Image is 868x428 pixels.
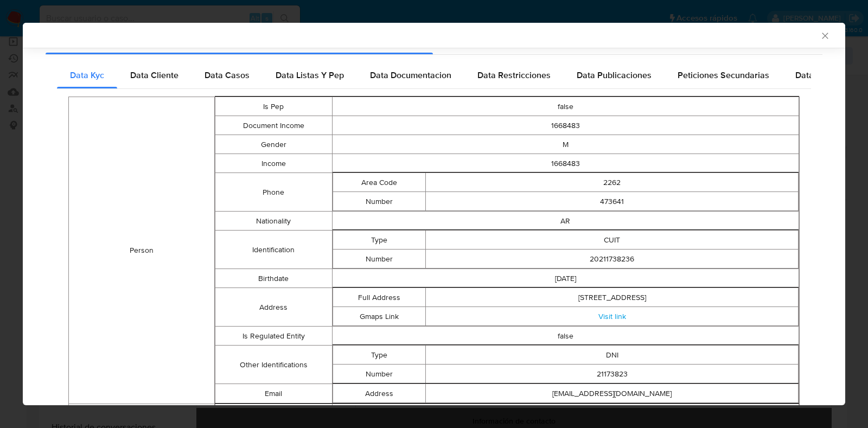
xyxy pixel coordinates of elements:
[70,69,104,81] span: Data Kyc
[332,116,799,135] td: 1668483
[332,327,799,346] td: false
[332,154,799,173] td: 1668483
[332,404,799,423] td: CUIT
[426,250,799,269] td: 20211738236
[215,97,332,116] td: Is Pep
[215,231,332,269] td: Identification
[215,173,332,212] td: Phone
[69,97,215,404] td: Person
[215,384,332,404] td: Email
[426,365,799,384] td: 21173823
[215,269,332,288] td: Birthdate
[205,69,250,81] span: Data Casos
[426,173,799,192] td: 2262
[577,69,652,81] span: Data Publicaciones
[215,327,332,346] td: Is Regulated Entity
[333,365,426,384] td: Number
[215,154,332,173] td: Income
[276,69,344,81] span: Data Listas Y Pep
[332,269,799,288] td: [DATE]
[333,288,426,307] td: Full Address
[678,69,769,81] span: Peticiones Secundarias
[215,346,332,384] td: Other Identifications
[820,30,829,40] button: Cerrar ventana
[426,346,799,365] td: DNI
[215,116,332,135] td: Document Income
[333,250,426,269] td: Number
[333,346,426,365] td: Type
[215,135,332,154] td: Gender
[215,288,332,327] td: Address
[130,69,178,81] span: Data Cliente
[333,231,426,250] td: Type
[215,212,332,231] td: Nationality
[332,212,799,231] td: AR
[333,307,426,326] td: Gmaps Link
[23,23,845,405] div: closure-recommendation-modal
[426,288,799,307] td: [STREET_ADDRESS]
[333,173,426,192] td: Area Code
[332,97,799,116] td: false
[426,384,799,403] td: [EMAIL_ADDRESS][DOMAIN_NAME]
[795,69,855,81] span: Data Minoridad
[477,69,551,81] span: Data Restricciones
[426,231,799,250] td: CUIT
[333,384,426,403] td: Address
[215,404,332,423] td: Type
[426,192,799,211] td: 473641
[598,311,626,322] a: Visit link
[333,192,426,211] td: Number
[332,135,799,154] td: M
[57,62,811,88] div: Detailed internal info
[370,69,451,81] span: Data Documentacion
